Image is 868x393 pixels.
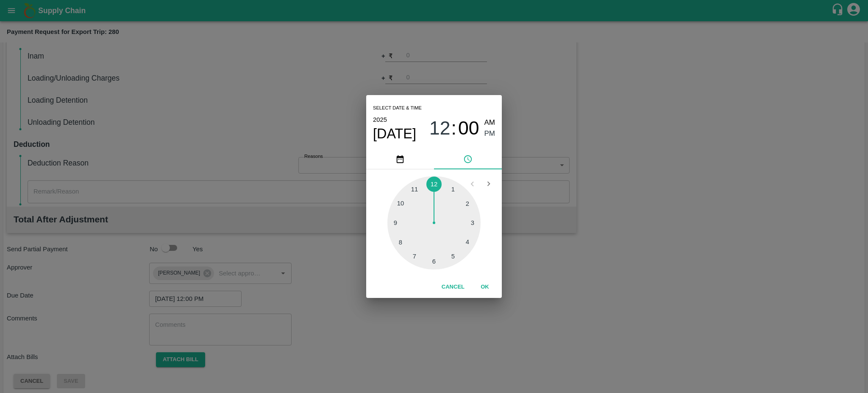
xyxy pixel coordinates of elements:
[484,117,495,129] button: AM
[471,280,498,295] button: OK
[438,280,468,295] button: Cancel
[373,102,422,115] span: Select date & time
[458,117,479,140] button: 00
[429,117,451,140] button: 12
[458,117,479,139] span: 00
[373,114,387,125] button: 2025
[434,149,502,169] button: pick time
[373,125,416,142] button: [DATE]
[484,128,495,140] button: PM
[451,117,456,140] span: :
[481,176,497,192] button: Open next view
[429,117,451,139] span: 12
[366,149,434,169] button: pick date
